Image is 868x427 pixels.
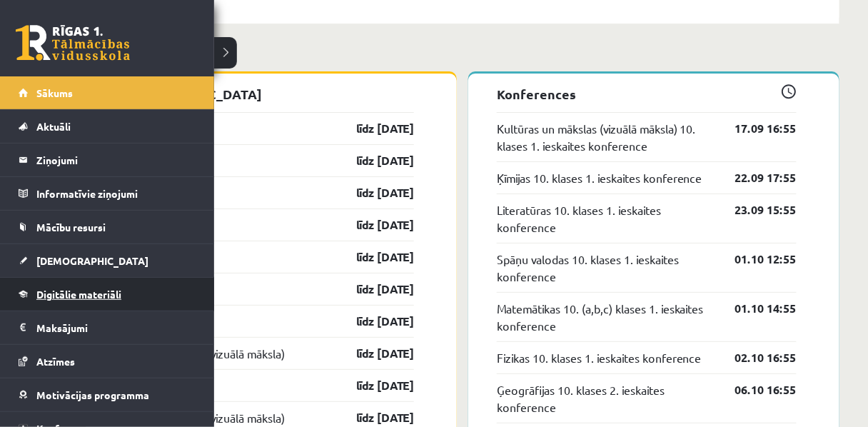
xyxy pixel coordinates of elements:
a: Spāņu valodas 10. klases 1. ieskaites konference [497,251,714,285]
a: līdz [DATE] [331,120,414,137]
a: 01.10 12:55 [714,251,797,268]
a: Ģeogrāfijas 10. klases 2. ieskaites konference [497,381,714,416]
a: līdz [DATE] [331,313,414,330]
p: [DEMOGRAPHIC_DATA] [114,84,414,104]
legend: Informatīvie ziņojumi [36,177,196,210]
a: Ziņojumi [19,144,196,176]
a: līdz [DATE] [331,409,414,426]
legend: Ziņojumi [36,144,196,176]
span: Aktuāli [36,120,71,133]
a: Motivācijas programma [19,378,196,411]
span: Mācību resursi [36,221,106,233]
a: Sākums [19,76,196,109]
a: Fizikas 10. klases 1. ieskaites konference [497,349,702,366]
a: Literatūras 10. klases 1. ieskaites konference [497,201,714,236]
a: līdz [DATE] [331,281,414,298]
a: 06.10 16:55 [714,381,797,398]
a: 23.09 15:55 [714,201,797,218]
a: Aktuāli [19,110,196,143]
a: Mācību resursi [19,211,196,243]
a: 01.10 14:55 [714,300,797,317]
a: līdz [DATE] [331,216,414,233]
span: Atzīmes [36,355,75,368]
a: [DEMOGRAPHIC_DATA] [19,244,196,277]
a: līdz [DATE] [331,345,414,362]
span: Digitālie materiāli [36,288,121,301]
legend: Maksājumi [36,311,196,344]
span: [DEMOGRAPHIC_DATA] [36,254,148,267]
a: līdz [DATE] [331,184,414,201]
a: Atzīmes [19,345,196,378]
a: 22.09 17:55 [714,169,797,186]
a: 02.10 16:55 [714,349,797,366]
a: Rīgas 1. Tālmācības vidusskola [16,25,130,61]
span: Motivācijas programma [36,388,149,401]
a: 17.09 16:55 [714,120,797,137]
a: Maksājumi [19,311,196,344]
a: Matemātikas 10. (a,b,c) klases 1. ieskaites konference [497,300,714,334]
a: līdz [DATE] [331,377,414,394]
a: līdz [DATE] [331,152,414,169]
p: Tuvākās aktivitātes [91,46,834,65]
span: Sākums [36,86,73,99]
a: Kultūras un mākslas (vizuālā māksla) 10. klases 1. ieskaites konference [497,120,714,154]
p: Konferences [497,84,797,104]
a: Digitālie materiāli [19,278,196,311]
a: Ķīmijas 10. klases 1. ieskaites konference [497,169,702,186]
a: līdz [DATE] [331,248,414,266]
a: Informatīvie ziņojumi [19,177,196,210]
